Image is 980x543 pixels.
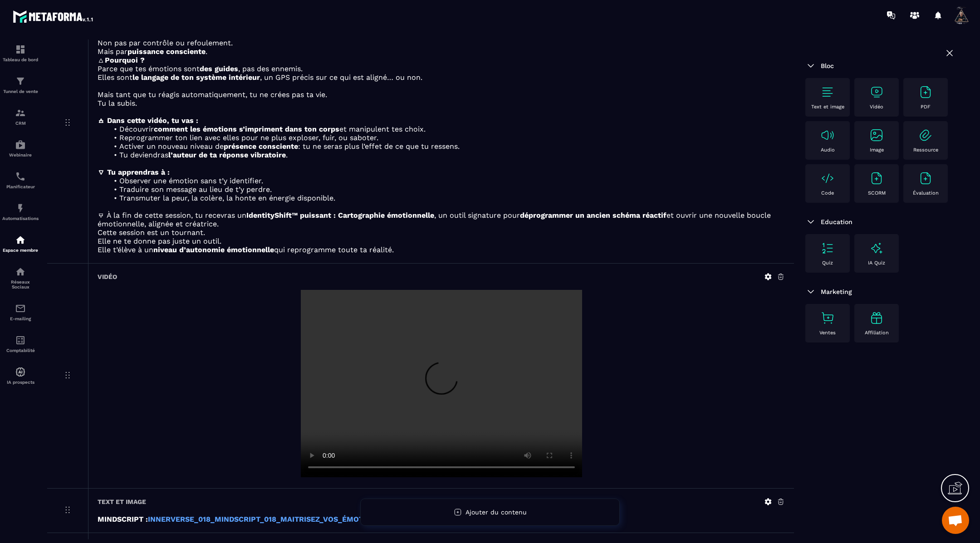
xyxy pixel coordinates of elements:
[821,288,852,295] span: Marketing
[918,85,933,99] img: text-image no-wra
[2,216,39,221] p: Automatisations
[805,286,816,297] img: arrow-down
[108,194,785,202] li: Transmuter la peur, la colère, la honte en énergie disponible.
[108,142,785,151] li: Activer un nouveau niveau de : tu ne seras plus l’effet de ce que tu ressens.
[2,57,39,62] p: Tableau de bord
[913,147,938,153] p: Ressource
[2,164,39,196] a: schedulerschedulerPlanificateur
[98,47,785,56] p: Mais par .
[869,241,884,255] img: text-image
[98,90,785,99] p: Mais tant que tu réagis automatiquement, tu ne crées pas ta vie.
[2,101,39,132] a: formationformationCRM
[868,260,885,266] p: IA Quiz
[819,330,836,336] p: Ventes
[2,296,39,328] a: emailemailE-mailing
[246,211,434,220] strong: IdentityShift™ puissant : Cartographie émotionnelle
[2,37,39,69] a: formationformationTableau de bord
[108,133,785,142] li: Reprogrammer ton lien avec elles pour ne plus exploser, fuir, ou saboter.
[465,509,527,516] span: Ajouter du contenu
[865,330,889,336] p: Affiliation
[2,279,39,289] p: Réseaux Sociaux
[918,171,933,186] img: text-image no-wra
[2,316,39,321] p: E-mailing
[820,311,835,325] img: text-image no-wra
[15,203,26,214] img: automations
[820,85,835,99] img: text-image no-wra
[869,171,884,186] img: text-image no-wra
[868,190,886,196] p: SCORM
[153,245,274,254] strong: niveau d’autonomie émotionnelle
[821,190,834,196] p: Code
[821,147,835,153] p: Audio
[168,151,286,159] strong: l’auteur de ta réponse vibratoire
[200,64,238,73] strong: des guides
[15,235,26,245] img: automations
[98,56,785,64] p: 🜂
[942,507,969,534] a: Ouvrir le chat
[154,125,339,133] strong: comment les émotions s’impriment dans ton corps
[2,248,39,253] p: Espace membre
[870,104,883,110] p: Vidéo
[820,128,835,142] img: text-image no-wra
[918,128,933,142] img: text-image no-wra
[98,116,198,125] strong: 🜁 Dans cette vidéo, tu vas :
[2,184,39,189] p: Planificateur
[805,60,816,71] img: arrow-down
[98,498,146,505] h6: Text et image
[869,311,884,325] img: text-image
[520,211,666,220] strong: déprogrammer un ancien schéma réactif
[98,64,785,73] p: Parce que tes émotions sont , pas des ennemis.
[921,104,931,110] p: PDF
[811,104,844,110] p: Text et image
[15,335,26,346] img: accountant
[224,142,298,151] strong: présence consciente
[105,56,145,64] strong: Pourquoi ?
[821,62,834,69] span: Bloc
[108,185,785,194] li: Traduire son message au lieu de t’y perdre.
[820,241,835,255] img: text-image no-wra
[127,47,206,56] strong: puissance consciente
[98,73,785,82] p: Elles sont , un GPS précis sur ce qui est aligné… ou non.
[15,76,26,87] img: formation
[820,171,835,186] img: text-image no-wra
[98,39,785,47] p: Non pas par contrôle ou refoulement.
[870,147,884,153] p: Image
[15,108,26,118] img: formation
[98,515,148,523] strong: MINDSCRIPT :
[2,259,39,296] a: social-networksocial-networkRéseaux Sociaux
[822,260,833,266] p: Quiz
[2,348,39,353] p: Comptabilité
[15,266,26,277] img: social-network
[108,151,785,159] li: Tu deviendras .
[148,515,381,523] a: INNERVERSE_018_MINDSCRIPT_018_MAITRISEZ_VOS_ÉMOTIONS
[2,121,39,126] p: CRM
[98,211,785,228] p: 🜃 À la fin de cette session, tu recevras un , un outil signature pour et ouvrir une nouvelle bouc...
[2,69,39,101] a: formationformationTunnel de vente
[98,168,170,176] strong: 🜄 Tu apprendras à :
[108,176,785,185] li: Observer une émotion sans t’y identifier.
[98,99,785,108] p: Tu la subis.
[15,303,26,314] img: email
[913,190,939,196] p: Évaluation
[15,44,26,55] img: formation
[2,228,39,259] a: automationsautomationsEspace membre
[805,216,816,227] img: arrow-down
[2,380,39,385] p: IA prospects
[869,128,884,142] img: text-image no-wra
[2,152,39,157] p: Webinaire
[108,125,785,133] li: Découvrir et manipulent tes choix.
[821,218,853,225] span: Education
[869,85,884,99] img: text-image no-wra
[2,328,39,360] a: accountantaccountantComptabilité
[15,367,26,377] img: automations
[2,196,39,228] a: automationsautomationsAutomatisations
[13,8,94,24] img: logo
[132,73,260,82] strong: le langage de ton système intérieur
[98,245,785,254] p: Elle t’élève à un qui reprogramme toute ta réalité.
[2,132,39,164] a: automationsautomationsWebinaire
[98,228,785,237] p: Cette session est un tournant.
[15,171,26,182] img: scheduler
[98,237,785,245] p: Elle ne te donne pas juste un outil.
[15,139,26,150] img: automations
